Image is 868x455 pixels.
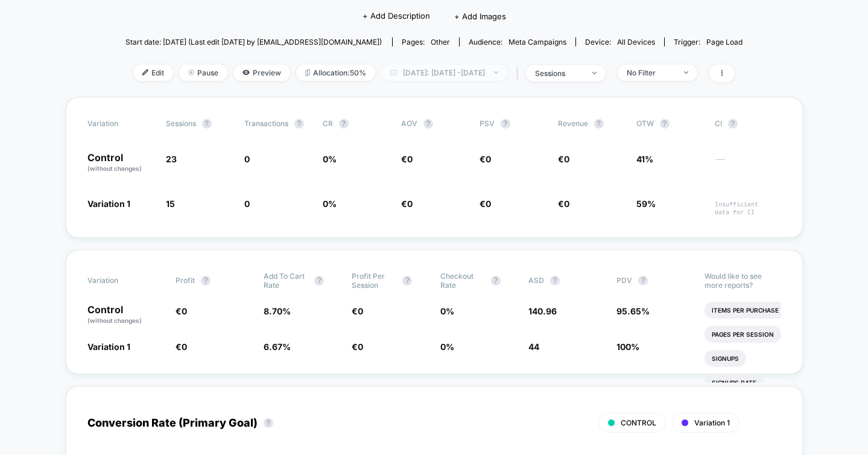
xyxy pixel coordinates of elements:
span: 0 [486,199,491,209]
span: Start date: [DATE] (Last edit [DATE] by [EMAIL_ADDRESS][DOMAIN_NAME]) [125,37,382,46]
li: Signups Rate [705,374,764,391]
img: end [188,69,194,75]
span: 0 [182,306,187,316]
span: CR [323,119,333,128]
span: Variation [87,272,154,290]
span: Variation 1 [694,418,730,427]
span: 0 [244,199,250,209]
span: Insufficient data for CI [715,200,781,216]
span: Variation 1 [87,199,130,209]
div: Pages: [402,37,450,46]
span: (without changes) [87,165,142,172]
div: No Filter [627,68,675,77]
span: 0 [358,342,363,352]
span: 0 [407,199,413,209]
span: 0 [486,154,491,164]
span: € [480,154,491,164]
li: Signups [705,350,746,367]
span: 23 [166,154,177,164]
button: ? [594,119,604,129]
li: Pages Per Session [705,326,781,343]
button: ? [202,119,212,129]
span: Variation [87,119,154,129]
button: ? [660,119,670,129]
span: --- [715,156,781,173]
span: 0 [564,199,569,209]
span: ASD [528,276,544,285]
img: edit [142,69,148,75]
span: 0 [182,342,187,352]
span: OTW [636,119,703,129]
span: + Add Images [454,11,506,21]
span: + Add Description [363,10,430,22]
span: Variation 1 [87,342,130,352]
span: AOV [401,119,417,128]
span: € [401,199,413,209]
span: € [352,342,363,352]
span: 59% [636,199,656,209]
span: Transactions [244,119,288,128]
span: € [176,306,187,316]
p: Control [87,305,163,325]
span: Profit [176,276,195,285]
button: ? [501,119,510,129]
span: € [352,306,363,316]
span: 0 % [323,199,337,209]
button: ? [314,276,324,285]
span: Add To Cart Rate [264,272,308,290]
span: Revenue [558,119,588,128]
span: 0 % [323,154,337,164]
button: ? [402,276,412,285]
img: calendar [390,69,397,75]
span: 0 % [440,306,454,316]
span: Sessions [166,119,196,128]
span: 0 [244,154,250,164]
span: | [513,65,526,82]
li: Items Per Purchase [705,302,786,319]
button: ? [728,119,738,129]
img: rebalance [305,69,310,76]
span: 44 [528,342,539,352]
img: end [684,71,688,74]
button: ? [294,119,304,129]
span: Page Load [706,37,743,46]
div: Audience: [469,37,566,46]
span: 0 [407,154,413,164]
span: Pause [179,65,227,81]
span: Profit Per Session [352,272,396,290]
span: [DATE]: [DATE] - [DATE] [381,65,507,81]
span: € [176,342,187,352]
span: 0 [358,306,363,316]
span: Device: [575,37,664,46]
span: 100 % [616,342,639,352]
p: Control [87,153,154,173]
span: Meta campaigns [508,37,566,46]
span: € [401,154,413,164]
button: ? [423,119,433,129]
span: CONTROL [621,418,656,427]
button: ? [638,276,648,285]
span: Allocation: 50% [296,65,375,81]
span: 0 % [440,342,454,352]
span: Checkout Rate [440,272,485,290]
button: ? [550,276,560,285]
span: 8.70 % [264,306,291,316]
span: € [558,154,569,164]
span: 6.67 % [264,342,291,352]
span: Edit [133,65,173,81]
span: € [558,199,569,209]
span: PSV [480,119,495,128]
span: Preview [233,65,290,81]
div: Trigger: [674,37,743,46]
button: ? [201,276,211,285]
span: (without changes) [87,317,142,324]
span: 41% [636,154,653,164]
button: ? [339,119,349,129]
span: other [431,37,450,46]
span: CI [715,119,781,129]
span: 15 [166,199,175,209]
span: 0 [564,154,569,164]
div: sessions [535,69,583,78]
p: Would like to see more reports? [705,272,781,290]
span: all devices [617,37,655,46]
